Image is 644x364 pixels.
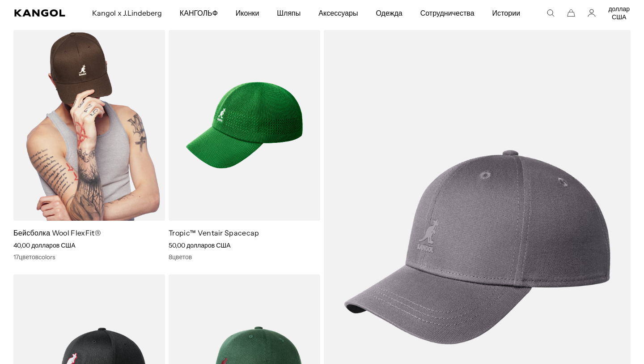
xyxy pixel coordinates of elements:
img: Бейсболка Wool FlexFit® [13,30,165,221]
a: Кангол [14,9,66,17]
a: Tropic™ Ventair Spacecap [169,228,259,237]
font: Kangol x J.Lindeberg [92,9,162,17]
font: Сотрудничества [420,9,475,17]
summary: Искать здесь [547,9,555,17]
font: КАНГОЛЬФ [180,9,218,17]
font: цветов [172,253,192,261]
div: colors [13,253,165,261]
font: Иконки [236,9,259,17]
button: Корзина [567,9,575,17]
font: 8 [169,253,172,261]
font: Шляпы [277,9,301,17]
font: Одежда [376,9,402,17]
font: 50,00 долларов США [169,241,231,249]
a: Счет [588,9,596,17]
img: Tropic™ Ventair Spacecap [169,30,320,221]
font: Истории [492,9,521,17]
font: 40,00 долларов США [13,241,76,249]
button: доллар США [608,5,630,21]
font: 17 [13,253,19,261]
a: Бейсболка Wool FlexFit® [13,228,101,237]
font: Аксессуары [318,9,358,17]
font: цветов [19,253,38,261]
